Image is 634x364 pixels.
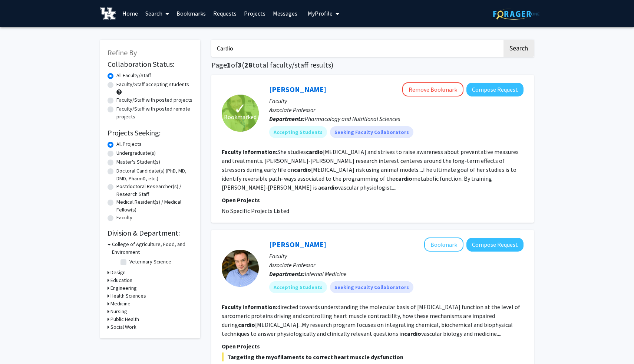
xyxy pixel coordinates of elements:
b: Departments: [269,270,305,278]
label: All Projects [116,140,142,148]
h3: Design [110,269,126,276]
span: 3 [238,60,242,69]
button: Compose Request to Analia Loria Kinsey [466,83,524,96]
iframe: Chat [6,331,32,358]
p: Faculty [269,96,524,105]
p: Open Projects [222,196,524,204]
label: Veterinary Science [129,258,171,266]
b: cardio [395,175,412,182]
h3: Engineering [110,284,137,292]
button: Add Thomas Kampourakis to Bookmarks [424,237,463,252]
fg-read-more: directed towards understanding the molecular basis of [MEDICAL_DATA] function at the level of sar... [222,303,520,337]
a: [PERSON_NAME] [269,85,326,94]
button: Search [503,40,534,57]
span: 28 [244,60,252,69]
label: Undergraduate(s) [116,149,156,157]
mat-chip: Accepting Students [269,126,327,138]
b: cardio [404,330,421,337]
b: Faculty Information: [222,148,277,155]
a: [PERSON_NAME] [269,240,326,249]
a: Home [119,0,142,26]
a: Requests [209,0,240,26]
b: cardio [294,166,311,173]
mat-chip: Seeking Faculty Collaborators [330,126,413,138]
p: Associate Professor [269,260,524,269]
label: Faculty [116,214,132,222]
h3: Nursing [110,308,127,315]
p: Open Projects [222,342,524,351]
label: Faculty/Staff with posted projects [116,96,192,104]
h3: Education [110,276,132,284]
label: Postdoctoral Researcher(s) / Research Staff [116,183,193,198]
button: Remove Bookmark [402,82,463,96]
b: Faculty Information: [222,303,277,311]
h3: College of Agriculture, Food, and Environment [112,240,193,256]
button: Compose Request to Thomas Kampourakis [466,238,524,252]
label: Doctoral Candidate(s) (PhD, MD, DMD, PharmD, etc.) [116,167,193,183]
a: Messages [269,0,301,26]
h3: Health Sciences [110,292,146,300]
label: Master's Student(s) [116,158,160,166]
input: Search Keywords [211,40,502,57]
img: University of Kentucky Logo [100,7,116,20]
p: Faculty [269,252,524,260]
a: Projects [240,0,269,26]
label: Faculty/Staff with posted remote projects [116,105,193,121]
span: Refine By [108,48,137,57]
img: ForagerOne Logo [493,8,539,20]
h2: Division & Department: [108,229,193,237]
span: 1 [227,60,231,69]
span: My Profile [308,10,333,17]
span: ✓ [234,105,247,112]
b: cardio [238,321,255,328]
h2: Projects Seeking: [108,128,193,137]
label: Medical Resident(s) / Medical Fellow(s) [116,198,193,214]
h2: Collaboration Status: [108,60,193,69]
span: No Specific Projects Listed [222,207,289,214]
h3: Public Health [110,315,139,323]
label: All Faculty/Staff [116,72,151,79]
label: Faculty/Staff accepting students [116,81,189,88]
mat-chip: Accepting Students [269,281,327,293]
b: cardio [321,184,338,191]
h3: Social Work [110,323,136,331]
b: Departments: [269,115,305,122]
a: Search [142,0,173,26]
h1: Page of ( total faculty/staff results) [211,60,534,69]
span: Internal Medicine [305,270,347,278]
span: Targeting the myofilaments to correct heart muscle dysfunction [222,352,524,361]
fg-read-more: She studies [MEDICAL_DATA] and strives to raise awareness about preventative measures and treatme... [222,148,519,191]
a: Bookmarks [173,0,209,26]
span: Bookmarked [224,112,257,121]
h3: Medicine [110,300,131,308]
mat-chip: Seeking Faculty Collaborators [330,281,413,293]
p: Associate Professor [269,105,524,114]
b: cardio [306,148,323,155]
span: Pharmacology and Nutritional Sciences [305,115,400,122]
